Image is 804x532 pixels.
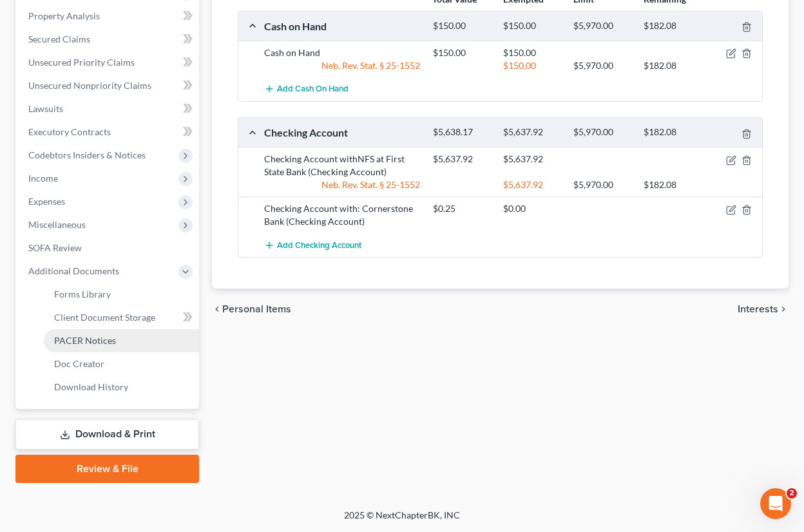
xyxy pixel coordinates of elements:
div: Neb. Rev. Stat. § 25-1552 [258,59,426,72]
span: Add Cash on Hand [277,84,349,95]
div: $5,637.92 [426,153,497,166]
div: Cash on Hand [258,19,426,33]
span: Expenses [28,196,65,207]
div: $0.00 [497,202,567,215]
span: Client Document Storage [54,312,155,323]
a: Lawsuits [18,97,199,120]
button: Interests chevron_right [738,304,789,314]
div: $182.08 [637,59,707,72]
button: Add Checking Account [264,233,361,257]
div: $0.25 [426,202,497,215]
span: Add Checking Account [277,240,361,251]
a: Unsecured Nonpriority Claims [18,74,199,97]
div: 2025 © NextChapterBK, INC [35,509,769,532]
iframe: Intercom live chat [760,488,791,519]
div: $182.08 [637,20,707,32]
button: chevron_left Personal Items [212,304,291,314]
div: $5,970.00 [567,59,637,72]
span: Miscellaneous [28,219,86,230]
button: Add Cash on Hand [264,77,349,101]
span: 2 [787,488,797,499]
div: $150.00 [426,46,497,59]
span: Secured Claims [28,33,90,44]
a: Client Document Storage [44,306,199,329]
span: PACER Notices [54,335,116,346]
div: $150.00 [497,59,567,72]
div: $5,637.92 [497,153,567,166]
span: Unsecured Nonpriority Claims [28,80,151,91]
a: Secured Claims [18,28,199,51]
div: $182.08 [637,126,707,138]
div: Cash on Hand [258,46,426,59]
a: PACER Notices [44,329,199,352]
div: $150.00 [497,20,567,32]
span: Personal Items [222,304,291,314]
a: Review & File [15,455,199,483]
span: Additional Documents [28,265,119,276]
span: Lawsuits [28,103,63,114]
div: $150.00 [497,46,567,59]
div: Checking Account [258,126,426,139]
a: Forms Library [44,283,199,306]
div: $5,638.17 [426,126,497,138]
span: Unsecured Priority Claims [28,57,135,68]
a: Executory Contracts [18,120,199,144]
a: Download & Print [15,419,199,450]
span: Property Analysis [28,10,100,21]
span: Income [28,173,58,184]
a: Doc Creator [44,352,199,375]
span: Forms Library [54,289,111,299]
div: $5,637.92 [497,126,567,138]
div: Checking Account with: Cornerstone Bank (Checking Account) [258,202,426,228]
div: $5,970.00 [567,178,637,191]
div: Checking Account withNFS at First State Bank (Checking Account) [258,153,426,178]
span: Executory Contracts [28,126,111,137]
div: $182.08 [637,178,707,191]
div: $5,970.00 [567,20,637,32]
span: Download History [54,381,128,392]
i: chevron_right [778,304,789,314]
div: Neb. Rev. Stat. § 25-1552 [258,178,426,191]
span: SOFA Review [28,242,82,253]
a: Unsecured Priority Claims [18,51,199,74]
div: $150.00 [426,20,497,32]
div: $5,970.00 [567,126,637,138]
a: Download History [44,375,199,399]
i: chevron_left [212,304,222,314]
a: Property Analysis [18,5,199,28]
div: $5,637.92 [497,178,567,191]
span: Codebtors Insiders & Notices [28,149,146,160]
span: Interests [738,304,778,314]
a: SOFA Review [18,236,199,260]
span: Doc Creator [54,358,104,369]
